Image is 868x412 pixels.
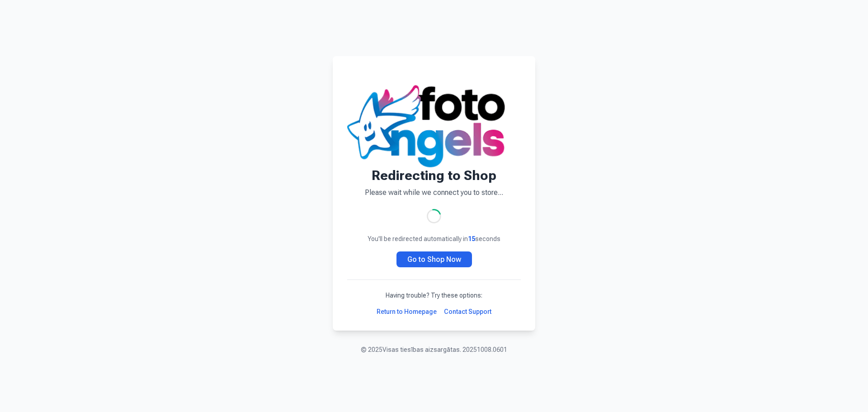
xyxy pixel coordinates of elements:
[347,234,521,243] p: You'll be redirected automatically in seconds
[347,167,521,184] h1: Redirecting to Shop
[444,307,491,316] a: Contact Support
[347,187,521,198] p: Please wait while we connect you to store...
[468,235,475,242] span: 15
[347,291,521,300] p: Having trouble? Try these options:
[396,251,472,267] a: Go to Shop Now
[361,345,507,354] p: © 2025 Visas tiesības aizsargātas. 20251008.0601
[377,307,437,316] a: Return to Homepage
